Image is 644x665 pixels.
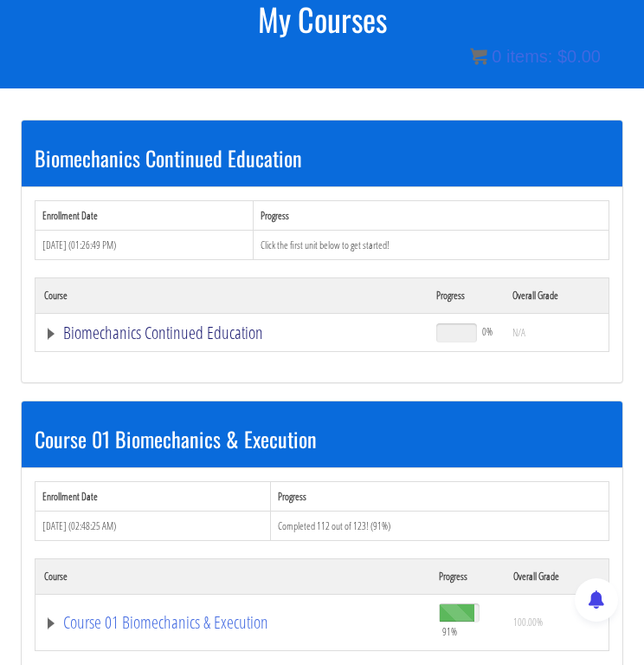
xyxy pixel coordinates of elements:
a: Course 01 Biomechanics & Execution [44,614,422,631]
h3: Biomechanics Continued Education [35,147,609,169]
span: $ [557,47,567,66]
h3: Course 01 Biomechanics & Execution [35,427,609,450]
td: [DATE] (02:48:25 AM) [35,512,271,541]
th: Progress [428,278,504,314]
span: 0 [492,47,501,66]
th: Progress [254,200,609,230]
span: 0% [482,323,493,342]
td: 100.00% [505,595,609,651]
th: Course [35,278,428,314]
a: Biomechanics Continued Education [44,324,419,342]
a: 0 items: $0.00 [470,47,601,66]
span: 91% [442,623,457,642]
bdi: 0.00 [557,47,601,66]
th: Progress [430,559,506,595]
img: icon11.png [470,48,487,65]
th: Progress [270,481,609,511]
th: Course [35,559,430,595]
th: Overall Grade [504,278,609,314]
th: Overall Grade [505,559,609,595]
td: [DATE] (01:26:49 PM) [35,231,254,260]
span: items: [506,47,552,66]
td: Click the first unit below to get started! [254,231,609,260]
td: N/A [504,314,609,352]
th: Enrollment Date [35,481,271,511]
td: Completed 112 out of 123! (91%) [270,512,609,541]
th: Enrollment Date [35,200,254,230]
